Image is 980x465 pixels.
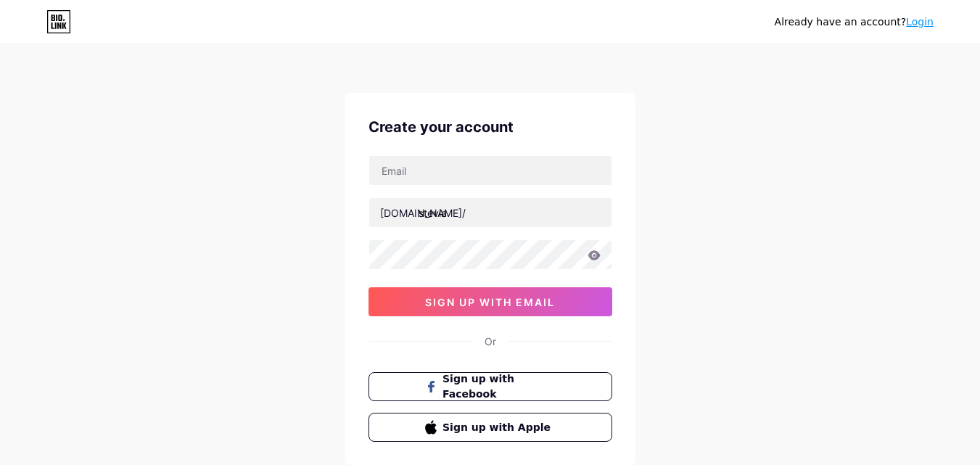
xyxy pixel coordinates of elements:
span: Sign up with Apple [442,420,555,435]
input: Email [369,156,612,185]
a: Login [906,16,934,28]
div: [DOMAIN_NAME]/ [380,205,466,221]
div: Already have an account? [775,15,934,30]
input: username [369,198,612,227]
button: sign up with email [368,287,612,316]
button: Sign up with Apple [368,413,612,442]
div: Create your account [368,116,612,138]
span: Sign up with Facebook [442,371,555,402]
button: Sign up with Facebook [368,372,612,401]
div: Or [485,334,496,349]
span: sign up with email [425,296,555,308]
